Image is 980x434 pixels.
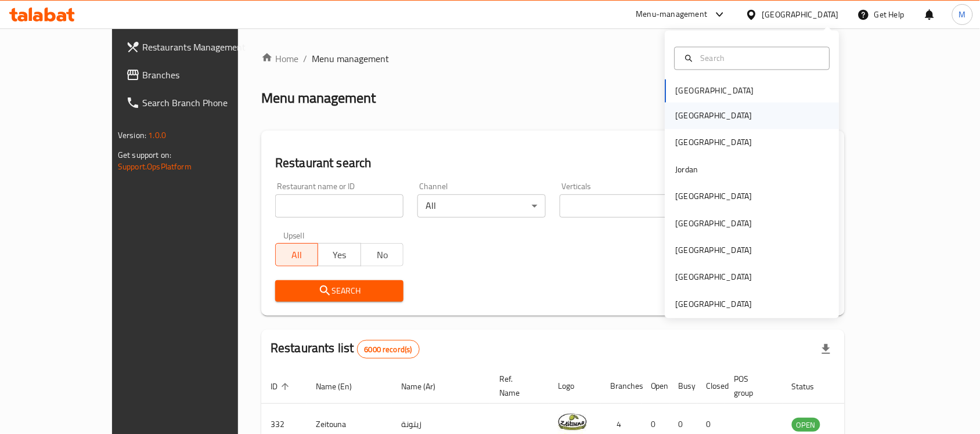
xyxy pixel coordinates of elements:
[284,284,394,298] span: Search
[275,280,403,302] button: Search
[271,339,420,359] h2: Restaurants list
[417,194,546,218] div: All
[117,89,276,117] a: Search Branch Phone
[792,418,820,432] span: OPEN
[261,52,845,66] nav: breadcrumb
[148,128,166,143] span: 1.0.0
[676,136,752,149] div: [GEOGRAPHIC_DATA]
[696,52,823,64] input: Search
[312,52,389,66] span: Menu management
[261,52,298,66] a: Home
[697,368,725,404] th: Closed
[669,368,697,404] th: Busy
[676,110,752,122] div: [GEOGRAPHIC_DATA]
[361,243,403,266] button: No
[117,61,276,89] a: Branches
[118,159,192,174] a: Support.OpsPlatform
[636,8,708,21] div: Menu-management
[117,33,276,61] a: Restaurants Management
[283,232,305,240] label: Upsell
[318,243,361,266] button: Yes
[676,298,752,310] div: [GEOGRAPHIC_DATA]
[676,217,752,230] div: [GEOGRAPHIC_DATA]
[734,372,769,400] span: POS group
[499,372,535,400] span: Ref. Name
[676,244,752,257] div: [GEOGRAPHIC_DATA]
[142,40,266,54] span: Restaurants Management
[959,8,966,21] span: M
[358,344,419,355] span: 6000 record(s)
[812,335,840,363] div: Export file
[275,194,403,218] input: Search for restaurant name or ID..
[261,89,376,107] h2: Menu management
[549,368,601,404] th: Logo
[323,247,356,263] span: Yes
[676,271,752,284] div: [GEOGRAPHIC_DATA]
[118,128,146,143] span: Version:
[792,418,820,432] div: OPEN
[142,96,266,110] span: Search Branch Phone
[792,379,830,393] span: Status
[118,147,171,162] span: Get support on:
[271,379,293,393] span: ID
[275,243,318,266] button: All
[303,52,307,66] li: /
[401,379,451,393] span: Name (Ar)
[357,340,420,359] div: Total records count
[280,247,314,263] span: All
[366,247,399,263] span: No
[142,68,266,82] span: Branches
[275,154,831,172] h2: Restaurant search
[676,163,698,176] div: Jordan
[676,190,752,203] div: [GEOGRAPHIC_DATA]
[642,368,669,404] th: Open
[316,379,367,393] span: Name (En)
[601,368,642,404] th: Branches
[560,194,688,218] div: ​
[762,8,839,21] div: [GEOGRAPHIC_DATA]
